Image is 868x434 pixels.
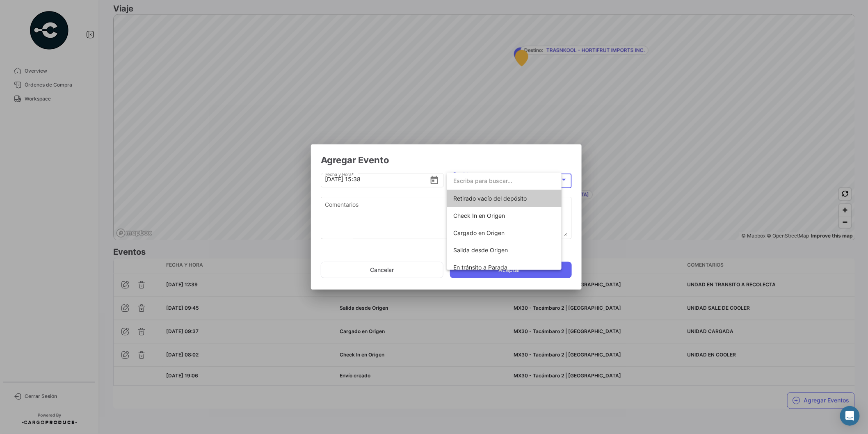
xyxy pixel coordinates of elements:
span: Check In en Origen [453,212,505,219]
div: Abrir Intercom Messenger [840,406,860,426]
span: Retirado vacío del depósito [453,195,527,202]
span: Cargado en Origen [453,229,505,236]
input: dropdown search [447,172,562,190]
span: Salida desde Origen [453,247,508,254]
span: En tránsito a Parada [453,264,507,271]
